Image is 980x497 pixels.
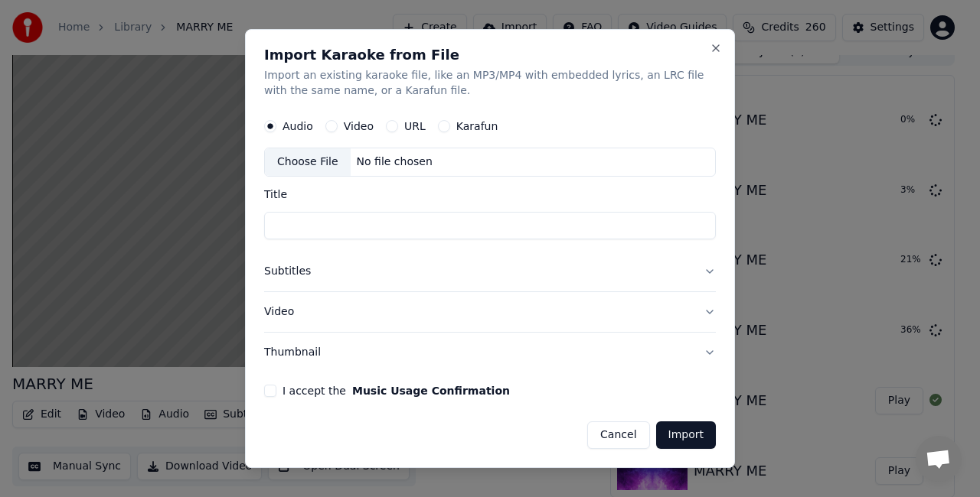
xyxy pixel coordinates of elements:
[656,421,716,449] button: Import
[265,148,351,176] div: Choose File
[264,68,716,99] p: Import an existing karaoke file, like an MP3/MP4 with embedded lyrics, an LRC file with the same ...
[283,385,510,396] label: I accept the
[404,121,426,132] label: URL
[264,189,716,200] label: Title
[456,121,498,132] label: Karafun
[264,252,716,291] button: Subtitles
[264,333,716,372] button: Thumbnail
[587,421,649,449] button: Cancel
[264,48,716,62] h2: Import Karaoke from File
[352,385,510,396] button: I accept the
[283,121,313,132] label: Audio
[264,292,716,332] button: Video
[344,121,374,132] label: Video
[351,154,439,170] div: No file chosen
